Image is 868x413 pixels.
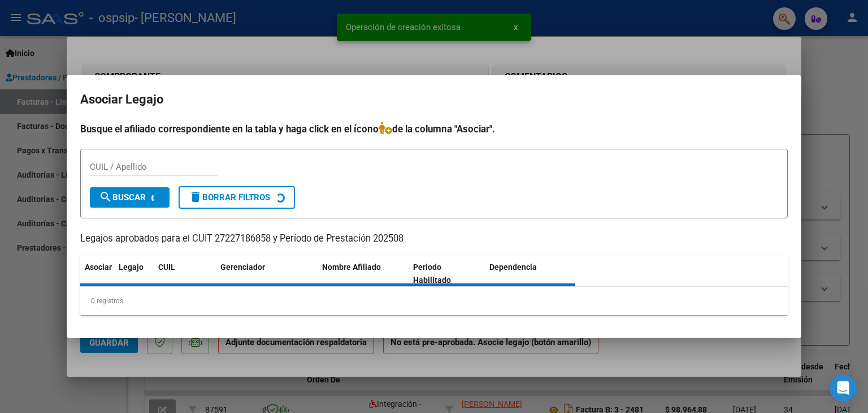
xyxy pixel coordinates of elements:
[99,190,112,204] mat-icon: search
[119,263,144,272] span: Legajo
[80,287,788,315] div: 0 registros
[90,187,170,208] button: Buscar
[189,190,202,204] mat-icon: delete
[80,255,114,292] datatable-header-cell: Asociar
[216,255,318,292] datatable-header-cell: Gerenciador
[154,255,216,292] datatable-header-cell: CUIL
[489,263,537,272] span: Dependencia
[318,255,409,292] datatable-header-cell: Nombre Afiliado
[220,263,265,272] span: Gerenciador
[80,122,788,136] h4: Busque el afiliado correspondiente en la tabla y haga click en el ícono de la columna "Asociar".
[99,192,146,203] span: Buscar
[189,192,270,203] span: Borrar Filtros
[85,263,112,272] span: Asociar
[114,255,154,292] datatable-header-cell: Legajo
[80,232,788,246] p: Legajos aprobados para el CUIT 27227186858 y Período de Prestación 202508
[830,375,857,402] div: Open Intercom Messenger
[179,186,295,209] button: Borrar Filtros
[413,263,451,285] span: Periodo Habilitado
[409,255,485,292] datatable-header-cell: Periodo Habilitado
[158,263,175,272] span: CUIL
[322,263,381,272] span: Nombre Afiliado
[80,89,788,110] h2: Asociar Legajo
[485,255,576,292] datatable-header-cell: Dependencia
